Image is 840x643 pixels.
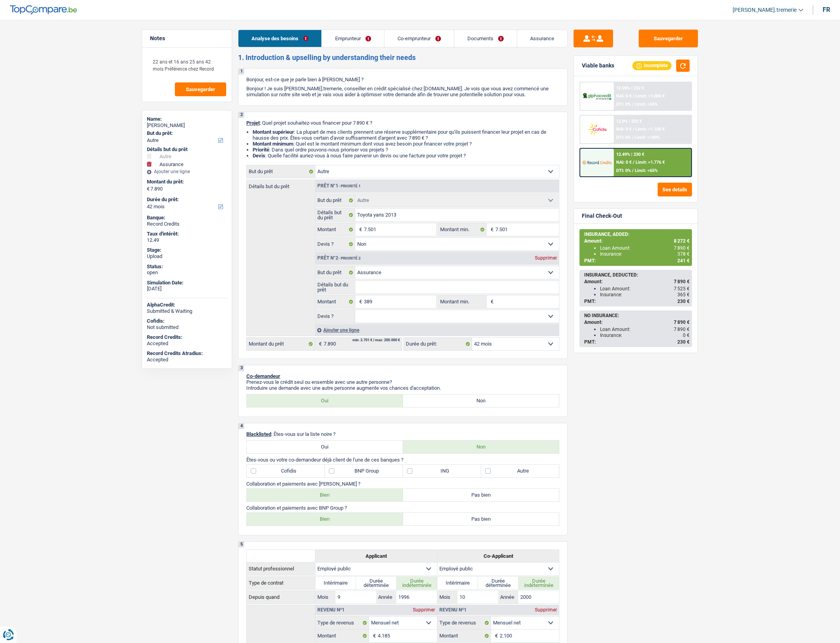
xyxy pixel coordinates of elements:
[600,292,690,297] div: Insurance:
[147,130,225,136] label: But du prêt:
[616,135,631,140] span: DTI: 0%
[238,423,244,429] div: 4
[438,223,486,236] label: Montant min.
[635,168,658,173] span: Limit: <65%
[582,213,622,219] div: Final Check-Out
[147,280,227,286] div: Simulation Date:
[246,457,559,463] p: Êtes-vous ou votre co-demandeur déjà client de l'une de ces banques ?
[437,591,457,604] label: Mois
[403,513,559,525] label: Pas bien
[384,30,454,47] a: Co-emprunteur
[356,577,397,589] label: Durée déterminée
[677,251,690,257] span: 378 €
[247,338,315,350] label: Montant du prêt
[247,180,315,189] label: Détails but du prêt
[519,577,559,589] label: Durée indéterminée
[246,379,559,385] p: Prenez-vous le crédit seul ou ensemble avec une autre personne?
[338,256,361,260] span: - Priorité 2
[437,630,491,642] label: Montant
[396,591,437,604] input: AAAA
[632,61,671,70] div: Incomplete
[438,295,486,308] label: Montant min.
[336,591,376,604] input: MM
[246,481,559,487] p: Collaboration et paiements avec [PERSON_NAME] ?
[253,129,559,141] li: : La plupart de mes clients prennent une réserve supplémentaire pour qu'ils puissent financer leu...
[582,122,611,136] img: Cofidis
[674,279,690,284] span: 7 890 €
[636,160,665,165] span: Limit: >1.776 €
[238,542,244,548] div: 5
[247,489,403,501] label: Bien
[246,431,271,437] span: Blacklisted
[403,394,559,407] label: Non
[437,550,559,562] th: Co-Applicant
[315,310,355,323] label: Devis ?
[498,591,518,604] label: Année
[635,102,658,107] span: Limit: <65%
[683,333,690,338] span: 0 €
[147,186,150,192] span: €
[437,607,469,612] div: Revenu nº1
[147,340,227,347] div: Accepted
[147,286,227,292] div: [DATE]
[517,30,567,47] a: Assurance
[582,92,611,101] img: AlphaCredit
[315,183,363,189] div: Prêt n°1
[616,127,632,132] span: NAI: 0 €
[175,82,226,96] button: Sauvegarder
[582,62,614,69] div: Viable banks
[147,247,227,253] div: Stage:
[674,238,690,244] span: 8 272 €
[584,272,690,278] div: INSURANCE, DEDUCTED:
[247,562,315,575] th: Statut professionnel
[247,513,403,525] label: Bien
[584,320,690,325] div: Amount:
[600,245,690,251] div: Loan Amount:
[253,147,269,153] strong: Priorité
[238,112,244,118] div: 2
[639,30,698,47] button: Sauvegarder
[733,7,797,13] span: [PERSON_NAME].tremerie
[253,147,559,153] li: : Dans quel ordre pouvons-nous prioriser vos projets ?
[533,607,559,612] div: Supprimer
[437,617,491,629] label: Type de revenus
[147,334,227,340] div: Record Credits:
[238,53,568,62] h2: 1. Introduction & upselling by understanding their needs
[635,135,660,140] span: Limit: <100%
[315,223,355,236] label: Montant
[633,160,634,165] span: /
[147,169,227,174] div: Ajouter une ligne
[238,69,244,75] div: 1
[403,489,559,501] label: Pas bien
[616,102,631,107] span: DTI: 0%
[253,153,265,159] span: Devis
[403,465,481,477] label: ING
[147,196,225,203] label: Durée du prêt:
[247,394,403,407] label: Oui
[246,373,280,379] span: Co-demandeur
[253,153,559,159] li: : Quelle facilité auriez-vous à nous faire parvenir un devis ou une facture pour votre projet ?
[478,577,519,589] label: Durée déterminée
[247,465,325,477] label: Cofidis
[677,258,690,264] span: 241 €
[600,286,690,292] div: Loan Amount:
[369,630,378,642] span: €
[726,4,803,17] a: [PERSON_NAME].tremerie
[10,5,77,15] img: TopCompare Logo
[147,264,227,270] div: Status:
[632,102,634,107] span: /
[315,295,355,308] label: Montant
[481,465,559,477] label: Autre
[487,223,495,236] span: €
[584,299,690,304] div: PMT:
[584,258,690,264] div: PMT:
[677,299,690,304] span: 230 €
[600,333,690,338] div: Insurance:
[246,77,559,82] p: Bonjour, est-ce que je parle bien à [PERSON_NAME] ?
[352,338,400,342] div: min: 3.701 € / max: 200.000 €
[600,251,690,257] div: Insurance:
[677,339,690,345] span: 230 €
[376,591,396,604] label: Année
[616,160,632,165] span: NAI: 0 €
[518,591,559,604] input: AAAA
